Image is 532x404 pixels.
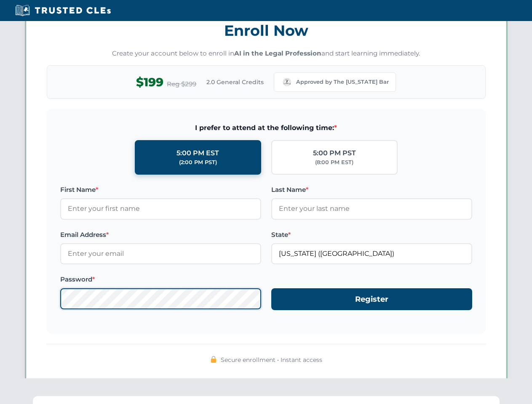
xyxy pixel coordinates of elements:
label: Email Address [60,230,261,240]
div: (8:00 PM EST) [315,158,353,167]
span: 2.0 General Credits [206,77,264,87]
label: Last Name [271,185,472,195]
img: Trusted CLEs [13,4,113,17]
span: $199 [136,73,163,92]
label: First Name [60,185,261,195]
p: Create your account below to enroll in and start learning immediately. [47,49,486,58]
div: (2:00 PM PST) [179,158,217,167]
h3: Enroll Now [47,17,486,44]
button: Register [271,288,472,311]
div: 5:00 PM EST [176,148,219,159]
input: Missouri (MO) [271,243,472,264]
span: I prefer to attend at the following time: [60,122,472,133]
input: Enter your email [60,243,261,264]
strong: AI in the Legal Profession [234,49,321,57]
img: 🔒 [210,356,217,363]
img: Missouri Bar [281,76,293,88]
label: Password [60,274,261,284]
span: Approved by The [US_STATE] Bar [296,78,389,86]
span: Secure enrollment • Instant access [221,355,322,364]
span: Reg $299 [167,79,196,89]
div: 5:00 PM PST [313,148,356,159]
input: Enter your first name [60,198,261,219]
label: State [271,230,472,240]
input: Enter your last name [271,198,472,219]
